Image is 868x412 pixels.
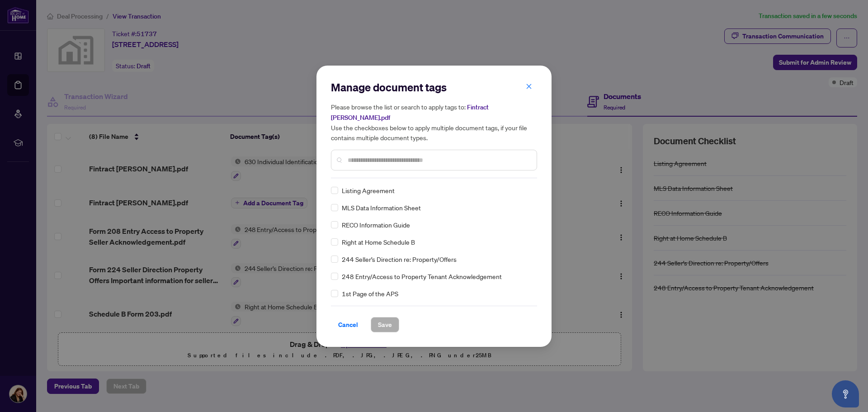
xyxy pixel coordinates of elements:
span: 244 Seller’s Direction re: Property/Offers [342,254,457,264]
button: Save [371,317,399,332]
h5: Please browse the list or search to apply tags to: Use the checkboxes below to apply multiple doc... [331,102,537,142]
button: Open asap [832,380,859,407]
span: MLS Data Information Sheet [342,203,421,213]
button: Cancel [331,317,365,332]
span: 248 Entry/Access to Property Tenant Acknowledgement [342,271,502,281]
span: RECO Information Guide [342,220,410,230]
span: Fintract [PERSON_NAME].pdf [331,103,489,122]
span: Listing Agreement [342,185,395,195]
span: close [526,83,532,90]
h2: Manage document tags [331,80,537,95]
span: 1st Page of the APS [342,289,398,298]
span: Right at Home Schedule B [342,237,415,247]
span: Cancel [338,317,358,332]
